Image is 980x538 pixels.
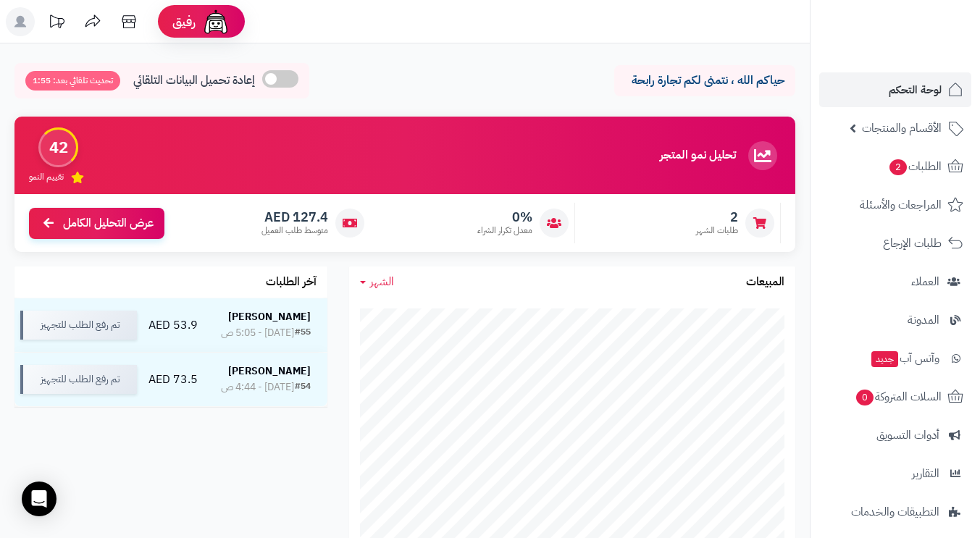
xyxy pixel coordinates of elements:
strong: [PERSON_NAME] [228,309,311,324]
div: [DATE] - 4:44 ص [221,380,294,395]
span: 2 [696,209,738,225]
div: تم رفع الطلب للتجهيز [20,365,137,394]
a: المراجعات والأسئلة [819,188,971,222]
a: طلبات الإرجاع [819,226,971,261]
strong: [PERSON_NAME] [228,363,311,379]
span: المدونة [908,310,939,330]
span: الأقسام والمنتجات [862,118,942,138]
span: طلبات الشهر [696,224,738,237]
span: طلبات الإرجاع [883,233,942,253]
a: وآتس آبجديد [819,341,971,376]
td: 73.5 AED [143,353,204,406]
span: رفيق [172,13,196,30]
div: [DATE] - 5:05 ص [221,326,294,340]
span: وآتس آب [870,348,939,369]
a: المدونة [819,303,971,337]
a: الطلبات2 [819,149,971,184]
h3: المبيعات [746,276,784,289]
span: العملاء [911,272,939,292]
span: التقارير [912,463,939,484]
span: أدوات التسويق [876,425,939,445]
h3: آخر الطلبات [266,276,317,289]
a: التطبيقات والخدمات [819,495,971,529]
span: 0 [856,390,874,405]
img: ai-face.png [201,7,230,36]
a: الشهر [360,274,394,290]
span: المراجعات والأسئلة [860,195,942,215]
span: تحديث تلقائي بعد: 1:55 [25,71,120,91]
div: #54 [295,380,311,395]
span: الشهر [370,273,394,290]
p: حياكم الله ، نتمنى لكم تجارة رابحة [625,72,784,89]
div: #55 [295,326,311,340]
span: تقييم النمو [29,171,64,183]
span: التطبيقات والخدمات [851,502,939,522]
div: Open Intercom Messenger [22,482,56,516]
a: عرض التحليل الكامل [29,208,164,239]
td: 53.9 AED [143,298,204,352]
span: جديد [871,351,898,367]
span: 127.4 AED [261,209,328,225]
a: السلات المتروكة0 [819,379,971,414]
a: التقارير [819,456,971,491]
h3: تحليل نمو المتجر [660,149,736,162]
a: أدوات التسويق [819,418,971,453]
span: عرض التحليل الكامل [63,215,154,232]
span: 2 [889,159,907,175]
span: 0% [477,209,532,225]
a: العملاء [819,264,971,299]
span: السلات المتروكة [855,387,942,407]
span: متوسط طلب العميل [261,224,328,237]
span: الطلبات [888,156,942,177]
a: لوحة التحكم [819,72,971,107]
span: إعادة تحميل البيانات التلقائي [133,72,255,89]
a: تحديثات المنصة [38,7,75,40]
span: معدل تكرار الشراء [477,224,532,237]
span: لوحة التحكم [889,80,942,100]
div: تم رفع الطلب للتجهيز [20,311,137,340]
